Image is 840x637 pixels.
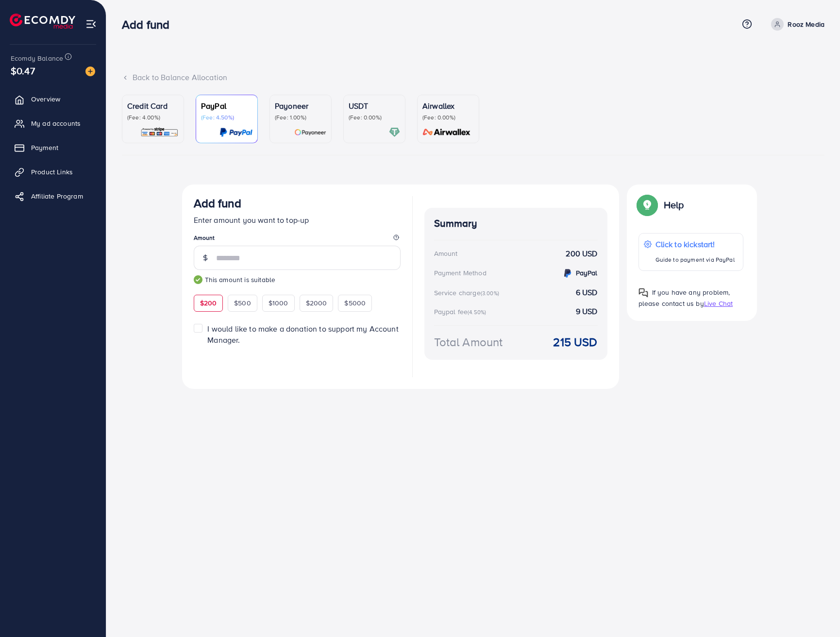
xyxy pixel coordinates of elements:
span: $200 [200,298,217,308]
span: I would like to make a donation to support my Account Manager. [207,323,398,345]
img: card [420,127,474,138]
strong: 200 USD [566,248,597,259]
p: Airwallex [422,100,474,112]
img: Popup guide [638,288,648,298]
p: (Fee: 4.00%) [127,114,179,121]
span: Product Links [31,167,73,177]
img: Popup guide [638,196,656,214]
small: (4.50%) [468,308,486,316]
iframe: PayPal [303,357,401,374]
img: credit [562,268,573,279]
div: Service charge [434,288,502,298]
a: Overview [7,89,99,109]
a: My ad accounts [7,114,99,133]
div: Paypal fee [434,307,489,317]
p: (Fee: 0.00%) [422,114,474,121]
iframe: Chat [799,593,833,630]
div: Back to Balance Allocation [122,72,824,83]
p: USDT [349,100,400,112]
img: card [389,127,400,138]
img: card [140,127,179,138]
span: $1000 [269,298,288,308]
p: (Fee: 4.50%) [201,114,252,121]
p: Click to kickstart! [655,238,735,250]
h4: Summary [434,218,598,230]
img: card [294,127,326,138]
p: Credit Card [127,100,179,112]
span: $500 [234,298,251,308]
strong: PayPal [576,268,598,278]
p: PayPal [201,100,252,112]
p: Enter amount you want to top-up [194,214,401,226]
p: Rooz Media [788,18,824,30]
p: Payoneer [275,100,326,112]
h3: Add fund [194,196,241,210]
h3: Add fund [122,17,177,32]
span: Payment [31,143,58,152]
div: Payment Method [434,268,487,278]
div: Total Amount [434,334,503,351]
span: Affiliate Program [31,191,83,201]
p: Guide to payment via PayPal [655,254,735,266]
span: If you have any problem, please contact us by [638,287,730,308]
a: Rooz Media [767,18,824,31]
small: This amount is suitable [194,275,401,285]
img: guide [194,275,202,284]
p: (Fee: 0.00%) [349,114,400,121]
span: Live Chat [704,299,733,308]
strong: 215 USD [553,334,597,351]
small: (3.00%) [481,289,499,297]
p: Help [664,199,684,211]
a: Product Links [7,162,99,182]
span: $5000 [344,298,366,308]
span: My ad accounts [31,118,81,128]
div: Amount [434,249,458,258]
img: logo [10,14,75,29]
span: $2000 [306,298,327,308]
strong: 9 USD [576,306,598,317]
img: menu [85,18,97,30]
a: Payment [7,138,99,157]
a: Affiliate Program [7,186,99,206]
p: (Fee: 1.00%) [275,114,326,121]
img: image [85,67,95,76]
legend: Amount [194,234,401,246]
span: Ecomdy Balance [11,53,63,63]
strong: 6 USD [576,287,598,298]
span: $0.47 [11,64,35,78]
img: card [219,127,252,138]
span: Overview [31,94,60,104]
